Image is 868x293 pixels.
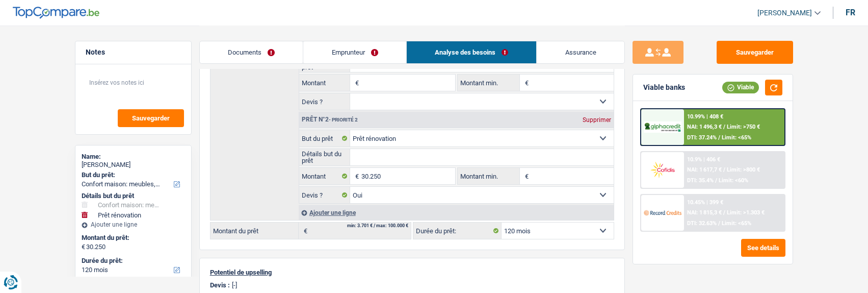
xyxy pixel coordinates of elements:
[350,75,361,91] span: €
[82,192,185,200] div: Détails but du prêt
[727,209,765,216] span: Limit: >1.303 €
[299,168,351,184] label: Montant
[520,75,531,91] span: €
[200,41,303,63] a: Documents
[303,41,406,63] a: Emprunteur
[723,209,725,216] span: /
[82,257,183,265] label: Durée du prêt:
[644,160,681,179] img: Cofidis
[757,9,812,17] span: [PERSON_NAME]
[299,223,310,239] span: €
[82,171,183,179] label: But du prêt:
[82,234,183,242] label: Montant du prêt:
[13,7,99,19] img: TopCompare Logo
[299,116,360,123] div: Prêt n°2
[727,166,760,173] span: Limit: >800 €
[458,168,520,184] label: Montant min.
[643,83,685,92] div: Viable banks
[211,223,299,239] label: Montant du prêt
[82,221,185,228] div: Ajouter une ligne
[299,149,351,165] label: Détails but du prêt
[299,75,351,91] label: Montant
[687,124,722,130] span: NAI: 1 496,3 €
[722,220,751,227] span: Limit: <65%
[687,156,720,163] div: 10.9% | 406 €
[86,48,181,57] h5: Notes
[82,153,185,161] div: Name:
[299,93,351,110] label: Devis ?
[723,166,725,173] span: /
[537,41,624,63] a: Assurance
[687,166,722,173] span: NAI: 1 617,7 €
[687,220,717,227] span: DTI: 32.63%
[82,243,85,251] span: €
[210,268,614,276] p: Potentiel de upselling
[210,281,230,289] p: Devis :
[717,41,793,64] button: Sauvegarder
[719,177,748,184] span: Limit: <60%
[347,224,408,228] div: min: 3.701 € / max: 100.000 €
[132,115,170,121] span: Sauvegarder
[846,8,855,17] div: fr
[299,187,351,203] label: Devis ?
[82,161,185,169] div: [PERSON_NAME]
[299,130,351,146] label: But du prêt
[727,124,760,130] span: Limit: >750 €
[413,223,502,239] label: Durée du prêt:
[644,203,681,222] img: Record Credits
[329,117,358,123] span: - Priorité 2
[580,117,614,123] div: Supprimer
[407,41,537,63] a: Analyse des besoins
[687,199,723,206] div: 10.45% | 399 €
[118,109,184,127] button: Sauvegarder
[350,168,361,184] span: €
[687,134,717,141] span: DTI: 37.24%
[232,281,237,289] p: [-]
[723,124,725,130] span: /
[687,209,722,216] span: NAI: 1 815,3 €
[722,134,751,141] span: Limit: <65%
[718,220,720,227] span: /
[458,75,520,91] label: Montant min.
[722,82,759,93] div: Viable
[718,134,720,141] span: /
[749,5,821,21] a: [PERSON_NAME]
[520,168,531,184] span: €
[715,177,717,184] span: /
[741,239,785,257] button: See details
[299,205,614,220] div: Ajouter une ligne
[644,121,681,133] img: AlphaCredit
[687,113,723,120] div: 10.99% | 408 €
[687,177,714,184] span: DTI: 35.4%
